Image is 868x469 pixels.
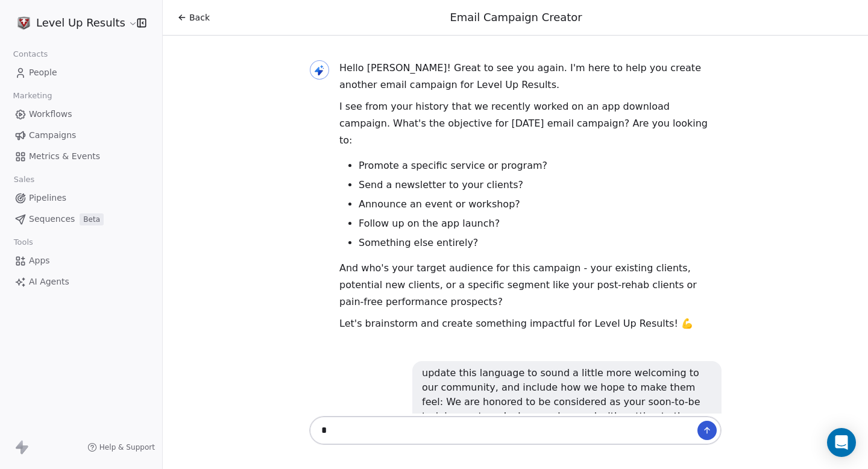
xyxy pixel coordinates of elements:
span: Help & Support [99,442,155,452]
a: SequencesBeta [10,209,153,229]
li: Announce an event or workshop? [359,197,722,212]
span: Level Up Results [36,15,125,31]
span: Contacts [8,45,53,63]
span: Tools [8,233,38,251]
a: Workflows [10,104,153,124]
p: I see from your history that we recently worked on an app download campaign. What's the objective... [339,98,722,149]
li: Send a newsletter to your clients? [359,178,722,192]
textarea: To enrich screen reader interactions, please activate Accessibility in Grammarly extension settings [315,419,692,442]
span: Apps [29,254,50,267]
span: Workflows [29,108,72,121]
a: Apps [10,251,153,271]
a: AI Agents [10,272,153,292]
a: Campaigns [10,125,153,145]
span: Campaigns [29,129,76,142]
p: Hello [PERSON_NAME]! Great to see you again. I'm here to help you create another email campaign f... [339,60,722,93]
span: Metrics & Events [29,150,100,163]
span: Back [189,11,210,24]
p: And who's your target audience for this campaign - your existing clients, potential new clients, ... [339,260,722,310]
img: 3d%20gray%20logo%20cropped.png [17,16,31,30]
span: Marketing [8,87,57,105]
span: AI Agents [29,275,69,288]
span: People [29,66,57,79]
span: Pipelines [29,192,66,204]
a: Pipelines [10,188,153,208]
a: Help & Support [87,442,155,452]
li: Something else entirely? [359,236,722,250]
button: Level Up Results [14,13,128,33]
a: People [10,63,153,83]
a: Metrics & Events [10,146,153,166]
span: Beta [80,213,104,225]
li: Follow up on the app launch? [359,216,722,231]
div: Open Intercom Messenger [827,428,856,457]
span: Sales [8,171,40,189]
li: Promote a specific service or program? [359,159,722,173]
span: Email Campaign Creator [450,11,582,24]
p: Let's brainstorm and create something impactful for Level Up Results! 💪 [339,315,722,332]
span: Sequences [29,213,75,225]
